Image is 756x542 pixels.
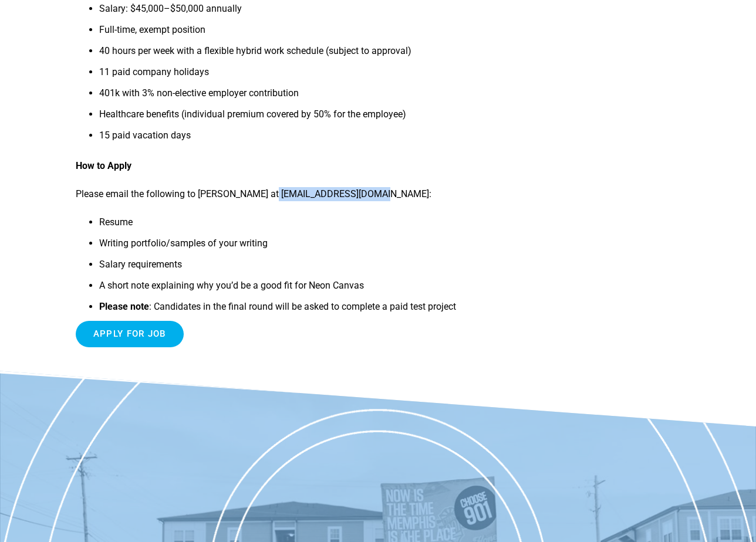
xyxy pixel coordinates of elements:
strong: Please note [99,301,149,312]
li: : Candidates in the final round will be asked to complete a paid test project [99,300,484,321]
li: Full-time, exempt position [99,23,484,44]
li: A short note explaining why you’d be a good fit for Neon Canvas [99,279,484,300]
p: Please email the following to [PERSON_NAME] at [EMAIL_ADDRESS][DOMAIN_NAME]: [76,187,484,201]
li: 401k with 3% non-elective employer contribution [99,86,484,107]
li: Salary: $45,000–$50,000 annually [99,2,484,23]
li: Healthcare benefits (individual premium covered by 50% for the employee) [99,107,484,128]
input: Apply for job [76,321,184,347]
li: Salary requirements [99,258,484,279]
li: Writing portfolio/samples of your writing [99,236,484,258]
li: 11 paid company holidays [99,65,484,86]
li: 15 paid vacation days [99,128,484,150]
li: 40 hours per week with a flexible hybrid work schedule (subject to approval) [99,44,484,65]
li: Resume [99,215,484,236]
strong: How to Apply [76,160,131,171]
